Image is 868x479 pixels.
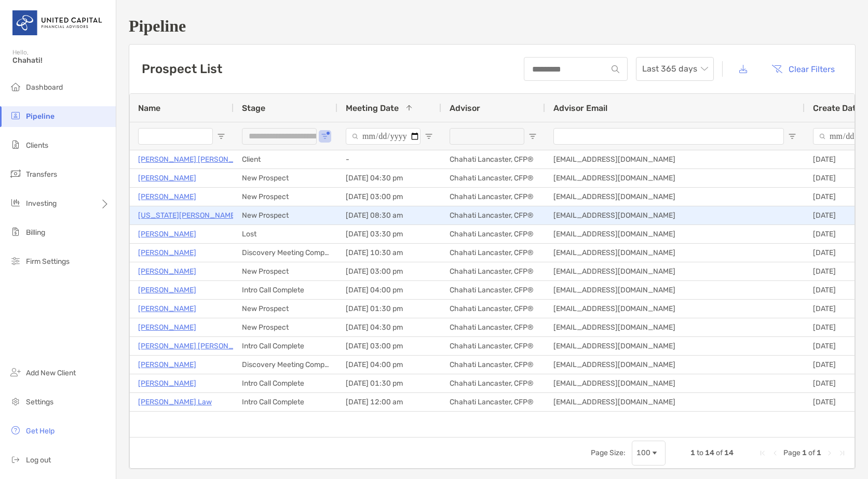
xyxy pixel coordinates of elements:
button: Open Filter Menu [528,132,537,140]
div: [EMAIL_ADDRESS][DOMAIN_NAME] [545,262,805,280]
div: [EMAIL_ADDRESS][DOMAIN_NAME] [545,281,805,299]
div: Page Size: [591,448,626,457]
span: Add New Client [26,369,76,377]
p: [PERSON_NAME] [138,302,196,315]
a: [PERSON_NAME] [138,284,196,297]
img: add_new_client icon [9,366,22,378]
div: [DATE] 03:00 pm [337,262,441,280]
p: [PERSON_NAME] [138,358,196,371]
div: [EMAIL_ADDRESS][DOMAIN_NAME] [545,169,805,187]
div: [DATE] 01:30 pm [337,300,441,318]
span: Last 365 days [642,58,708,80]
img: United Capital Logo [12,4,103,41]
p: [US_STATE][PERSON_NAME] [138,209,237,222]
button: Open Filter Menu [321,132,329,140]
div: Chahati Lancaster, CFP® [441,374,545,392]
div: [DATE] 04:30 pm [337,318,441,336]
span: Transfers [26,170,57,179]
div: New Prospect [234,300,337,318]
div: Discovery Meeting Complete [234,244,337,262]
div: New Prospect [234,318,337,336]
a: [PERSON_NAME] Law [138,396,212,408]
span: 1 [802,448,807,457]
span: Advisor [450,103,480,113]
span: to [697,448,703,457]
div: [EMAIL_ADDRESS][DOMAIN_NAME] [545,393,805,411]
span: Stage [242,103,265,113]
div: Page Size [632,441,666,466]
span: Settings [26,398,53,406]
a: [PERSON_NAME] [PERSON_NAME] [138,153,256,166]
div: Chahati Lancaster, CFP® [441,150,545,168]
div: Chahati Lancaster, CFP® [441,206,545,224]
span: Advisor Email [553,103,607,113]
div: New Prospect [234,169,337,187]
img: settings icon [9,395,22,407]
a: [PERSON_NAME] [138,228,196,241]
div: Intro Call Complete [234,281,337,299]
div: [DATE] 03:00 pm [337,337,441,355]
button: Open Filter Menu [425,132,433,140]
span: Investing [26,199,57,208]
div: [DATE] 08:30 am [337,206,441,224]
div: Chahati Lancaster, CFP® [441,393,545,411]
div: [DATE] 03:30 pm [337,225,441,243]
img: input icon [612,65,619,73]
a: [PERSON_NAME] [138,377,196,390]
p: [PERSON_NAME] [138,265,196,278]
div: Next Page [825,449,834,457]
div: New Prospect [234,188,337,206]
div: Chahati Lancaster, CFP® [441,225,545,243]
img: logout icon [9,453,22,466]
img: pipeline icon [9,109,22,122]
div: Intro Call Complete [234,393,337,411]
div: Last Page [838,449,846,457]
div: [EMAIL_ADDRESS][DOMAIN_NAME] [545,206,805,224]
div: [EMAIL_ADDRESS][DOMAIN_NAME] [545,374,805,392]
span: of [716,448,723,457]
input: Advisor Email Filter Input [553,128,784,145]
div: [EMAIL_ADDRESS][DOMAIN_NAME] [545,188,805,206]
input: Name Filter Input [138,128,213,145]
span: Dashboard [26,83,63,92]
a: [PERSON_NAME] [138,172,196,185]
h1: Pipeline [129,17,856,36]
div: [DATE] 04:30 pm [337,169,441,187]
span: Chahati! [12,56,110,65]
a: [PERSON_NAME] [138,321,196,334]
div: [EMAIL_ADDRESS][DOMAIN_NAME] [545,225,805,243]
div: Discovery Meeting Complete [234,356,337,374]
img: firm-settings icon [9,255,22,267]
div: Chahati Lancaster, CFP® [441,318,545,336]
img: transfers icon [9,167,22,180]
span: 14 [705,448,714,457]
div: Chahati Lancaster, CFP® [441,188,545,206]
div: [EMAIL_ADDRESS][DOMAIN_NAME] [545,244,805,262]
div: Chahati Lancaster, CFP® [441,244,545,262]
div: [EMAIL_ADDRESS][DOMAIN_NAME] [545,150,805,168]
img: clients icon [9,138,22,151]
a: [PERSON_NAME] [138,190,196,203]
div: Client [234,150,337,168]
div: [EMAIL_ADDRESS][DOMAIN_NAME] [545,300,805,318]
div: [EMAIL_ADDRESS][DOMAIN_NAME] [545,337,805,355]
span: Clients [26,141,48,150]
span: Log out [26,456,51,464]
div: 100 [636,448,650,457]
div: [DATE] 04:00 pm [337,281,441,299]
div: Chahati Lancaster, CFP® [441,337,545,355]
a: [PERSON_NAME] [PERSON_NAME] [138,340,256,353]
div: First Page [758,449,767,457]
span: Create Date [813,103,861,113]
span: of [808,448,815,457]
div: [DATE] 01:30 pm [337,374,441,392]
img: dashboard icon [9,80,22,93]
span: 14 [724,448,734,457]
